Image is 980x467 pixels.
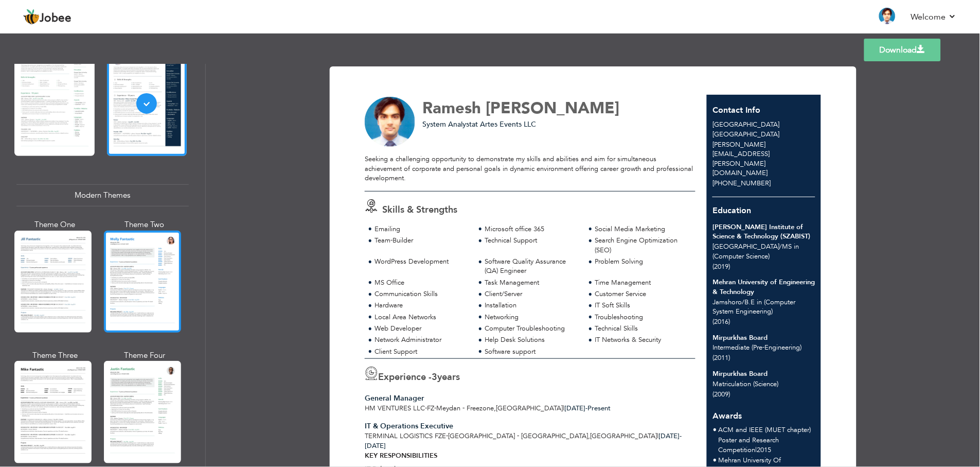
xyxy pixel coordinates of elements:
[712,298,795,317] span: Jamshoro B.E in (Computer System Engineering)
[595,257,689,267] div: Problem Solving
[485,301,579,310] div: Installation
[375,301,469,310] div: Hardware
[16,350,94,361] div: Theme Three
[365,431,446,441] span: Terminal Logistics FZE
[382,203,457,216] span: Skills & Strengths
[712,353,730,362] span: (2011)
[712,278,815,297] div: Mehran University of Engineering & Technology
[375,236,469,246] div: Team-Builder
[106,350,183,361] div: Theme Four
[436,404,494,413] span: Meydan - Freezone
[712,317,730,326] span: (2016)
[712,130,779,139] span: [GEOGRAPHIC_DATA]
[779,242,782,251] span: /
[712,222,815,241] div: [PERSON_NAME] Institute of Science & Technology (SZABIST)
[757,445,772,455] span: 2015
[712,120,779,129] span: [GEOGRAPHIC_DATA]
[375,257,469,267] div: WordPress Development
[595,313,689,322] div: Troubleshooting
[712,140,770,178] span: [PERSON_NAME][EMAIL_ADDRESS][PERSON_NAME][DOMAIN_NAME]
[588,431,590,441] span: ,
[712,343,801,352] span: Intermediate (Pre-Engineering)
[563,404,564,413] span: |
[23,9,40,25] img: jobee.io
[365,393,424,403] span: General Manager
[375,278,469,288] div: MS Office
[485,335,579,345] div: Help Desk Solutions
[564,404,587,413] span: [DATE]
[719,425,811,435] span: ACM and IEEE (MUET chapter)
[712,369,815,379] div: Mirpurkhas Board
[712,179,771,188] span: [PHONE_NUMBER]
[742,298,744,307] span: /
[365,431,682,451] span: [DATE]
[486,97,620,119] span: [PERSON_NAME]
[712,262,730,271] span: (2019)
[494,404,496,413] span: ,
[365,451,437,460] strong: KEY RESPONSIBILITIES
[23,9,72,25] a: Jobee
[375,347,469,357] div: Client Support
[712,379,778,389] span: Matriculation (Science)
[585,404,587,413] span: -
[16,184,189,206] div: Modern Themes
[864,39,941,61] a: Download
[485,236,579,246] div: Technical Support
[595,278,689,288] div: Time Management
[485,313,579,322] div: Networking
[434,404,436,413] span: -
[496,404,563,413] span: [GEOGRAPHIC_DATA]
[365,421,453,431] span: IT & Operations Executive
[16,219,94,230] div: Theme One
[564,404,611,413] span: Present
[595,324,689,334] div: Technical Skills
[423,119,472,129] span: System Analyst
[378,371,432,384] span: Experience -
[485,289,579,299] div: Client/Server
[106,219,183,230] div: Theme Two
[485,224,579,234] div: Microsoft office 365
[365,97,415,147] img: No image
[375,224,469,234] div: Emailing
[712,242,799,261] span: [GEOGRAPHIC_DATA] MS in (Computer Science)
[658,431,682,441] span: [DATE]
[657,431,658,441] span: |
[595,289,689,299] div: Customer Service
[375,313,469,322] div: Local Area Networks
[719,436,779,455] span: Poster and Research Competition
[712,205,751,216] span: Education
[375,324,469,334] div: Web Developer
[712,105,760,116] span: Contact Info
[423,97,482,119] span: Ramesh
[590,431,657,441] span: [GEOGRAPHIC_DATA]
[485,278,579,288] div: Task Management
[485,324,579,334] div: Computer Troubleshooting
[40,13,72,24] span: Jobee
[911,11,957,23] a: Welcome
[375,289,469,299] div: Communication Skills
[448,431,588,441] span: [GEOGRAPHIC_DATA] - [GEOGRAPHIC_DATA]
[485,347,579,357] div: Software support
[365,154,695,183] div: Seeking a challenging opportunity to demonstrate my skills and abilities and aim for simultaneous...
[680,431,682,441] span: -
[712,403,742,422] span: Awards
[365,404,434,413] span: HM VENTURES LLC-FZ
[432,371,460,384] label: years
[712,333,815,343] div: Mirpurkhas Board
[446,431,448,441] span: -
[432,371,437,384] span: 3
[595,301,689,310] div: IT Soft Skills
[712,390,730,399] span: (2009)
[375,335,469,345] div: Network Administrator
[595,224,689,234] div: Social Media Marketing
[485,257,579,276] div: Software Quality Assurance (QA) Engineer
[756,445,757,455] span: |
[472,119,537,129] span: at Artes Events LLC
[879,8,896,24] img: Profile Img
[595,335,689,345] div: IT Networks & Security
[595,236,689,255] div: Search Engine Optimization (SEO)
